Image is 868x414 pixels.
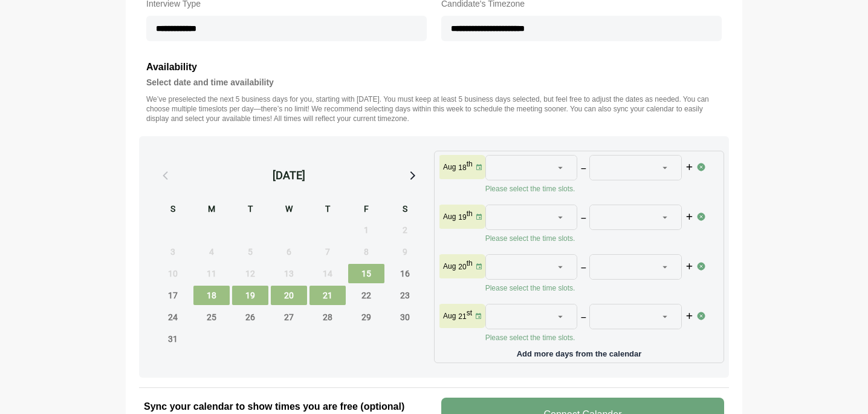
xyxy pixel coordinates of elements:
[271,202,307,218] div: W
[387,220,423,240] span: Saturday, August 2, 2025
[387,286,423,305] span: Saturday, August 23, 2025
[348,307,384,327] span: Friday, August 29, 2025
[309,202,346,218] div: T
[155,286,191,305] span: Sunday, August 17, 2025
[146,59,722,75] h3: Availability
[193,242,230,261] span: Monday, August 4, 2025
[467,259,473,268] sup: th
[458,263,466,271] strong: 20
[467,309,472,317] sup: st
[485,333,697,343] p: Please select the time slots.
[467,160,473,168] sup: th
[485,283,697,293] p: Please select the time slots.
[232,242,268,261] span: Tuesday, August 5, 2025
[273,167,305,184] div: [DATE]
[309,286,346,305] span: Thursday, August 21, 2025
[458,213,466,222] strong: 19
[193,307,230,327] span: Monday, August 25, 2025
[146,94,722,123] p: We’ve preselected the next 5 business days for you, starting with [DATE]. You must keep at least ...
[348,264,384,283] span: Friday, August 15, 2025
[232,202,268,218] div: T
[271,242,307,261] span: Wednesday, August 6, 2025
[155,242,191,261] span: Sunday, August 3, 2025
[443,311,456,321] p: Aug
[271,307,307,327] span: Wednesday, August 27, 2025
[144,399,427,414] h2: Sync your calendar to show times you are free (optional)
[348,220,384,240] span: Friday, August 1, 2025
[271,264,307,283] span: Wednesday, August 13, 2025
[458,312,466,321] strong: 21
[232,264,268,283] span: Tuesday, August 12, 2025
[155,307,191,327] span: Sunday, August 24, 2025
[348,286,384,305] span: Friday, August 22, 2025
[232,286,268,305] span: Tuesday, August 19, 2025
[443,212,456,222] p: Aug
[439,345,719,358] p: Add more days from the calendar
[155,329,191,349] span: Sunday, August 31, 2025
[232,307,268,327] span: Tuesday, August 26, 2025
[271,286,307,305] span: Wednesday, August 20, 2025
[348,242,384,261] span: Friday, August 8, 2025
[443,261,456,271] p: Aug
[193,202,230,218] div: M
[309,242,346,261] span: Thursday, August 7, 2025
[155,202,191,218] div: S
[443,162,456,172] p: Aug
[193,286,230,305] span: Monday, August 18, 2025
[387,307,423,327] span: Saturday, August 30, 2025
[387,242,423,261] span: Saturday, August 9, 2025
[458,163,466,172] strong: 18
[387,202,423,218] div: S
[485,234,697,243] p: Please select the time slots.
[309,264,346,283] span: Thursday, August 14, 2025
[146,75,722,90] h4: Select date and time availability
[193,264,230,283] span: Monday, August 11, 2025
[485,184,697,194] p: Please select the time slots.
[387,264,423,283] span: Saturday, August 16, 2025
[309,307,346,327] span: Thursday, August 28, 2025
[155,264,191,283] span: Sunday, August 10, 2025
[467,209,473,218] sup: th
[348,202,384,218] div: F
